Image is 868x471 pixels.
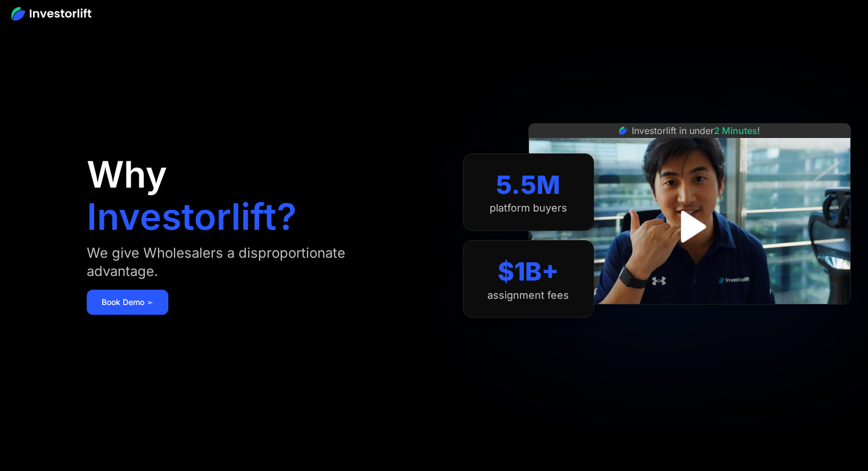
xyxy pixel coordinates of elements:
[87,198,297,235] h1: Investorlift?
[632,124,760,137] div: Investorlift in under !
[87,244,400,281] div: We give Wholesalers a disproportionate advantage.
[604,310,775,324] iframe: Customer reviews powered by Trustpilot
[87,290,168,315] a: Book Demo ➢
[714,125,757,136] span: 2 Minutes
[490,202,567,214] div: platform buyers
[664,201,715,252] a: open lightbox
[87,156,167,193] h1: Why
[498,257,559,287] div: $1B+
[487,289,569,302] div: assignment fees
[496,170,560,200] div: 5.5M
